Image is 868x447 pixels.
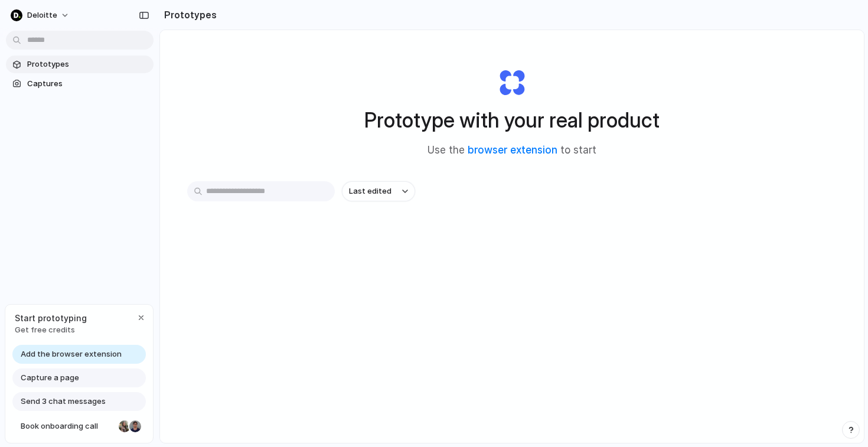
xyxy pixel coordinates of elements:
span: Get free credits [15,324,87,336]
button: Deloitte [6,6,76,25]
a: Prototypes [6,56,154,73]
span: Captures [27,78,149,90]
span: Start prototyping [15,312,87,324]
a: Add the browser extension [12,345,146,364]
span: Capture a page [21,372,79,384]
span: Use the to start [428,143,596,158]
span: Prototypes [27,58,149,70]
h1: Prototype with your real product [364,105,660,136]
a: Captures [6,75,154,93]
span: Send 3 chat messages [21,396,106,407]
span: Book onboarding call [21,420,114,432]
a: Book onboarding call [12,417,146,436]
button: Last edited [342,181,415,201]
h2: Prototypes [159,8,217,22]
div: Christian Iacullo [128,419,142,433]
span: Deloitte [27,9,57,21]
span: Add the browser extension [21,348,122,360]
div: Nicole Kubica [118,419,132,433]
a: browser extension [468,144,557,156]
span: Last edited [349,185,391,197]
